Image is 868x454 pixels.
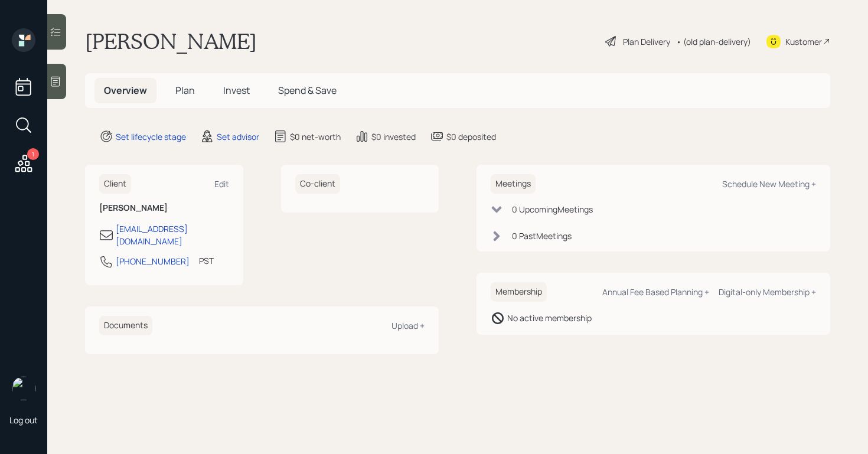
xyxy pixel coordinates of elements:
div: Schedule New Meeting + [722,178,816,190]
h6: Documents [99,316,152,335]
img: robby-grisanti-headshot.png [12,377,35,400]
span: Plan [175,84,195,97]
h6: Membership [491,282,547,302]
h6: Client [99,174,131,194]
div: Edit [214,178,229,190]
span: Spend & Save [278,84,337,97]
div: 0 Upcoming Meeting s [512,203,593,215]
div: • (old plan-delivery) [676,35,751,48]
div: Digital-only Membership + [719,286,816,298]
h6: Meetings [491,174,536,194]
div: Log out [9,414,38,426]
div: Annual Fee Based Planning + [602,286,709,298]
div: 0 Past Meeting s [512,230,572,242]
div: Plan Delivery [623,35,670,48]
div: Set advisor [217,130,259,143]
div: $0 net-worth [290,130,341,143]
div: Upload + [391,320,425,331]
div: PST [199,254,214,267]
div: 1 [27,148,39,160]
div: Kustomer [785,35,822,48]
div: $0 deposited [446,130,496,143]
span: Invest [223,84,250,97]
div: Set lifecycle stage [116,130,186,143]
h1: [PERSON_NAME] [85,28,257,54]
div: $0 invested [371,130,416,143]
h6: [PERSON_NAME] [99,203,229,213]
h6: Co-client [295,174,340,194]
div: No active membership [507,312,592,324]
div: [PHONE_NUMBER] [116,255,190,267]
span: Overview [104,84,147,97]
div: [EMAIL_ADDRESS][DOMAIN_NAME] [116,223,229,247]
